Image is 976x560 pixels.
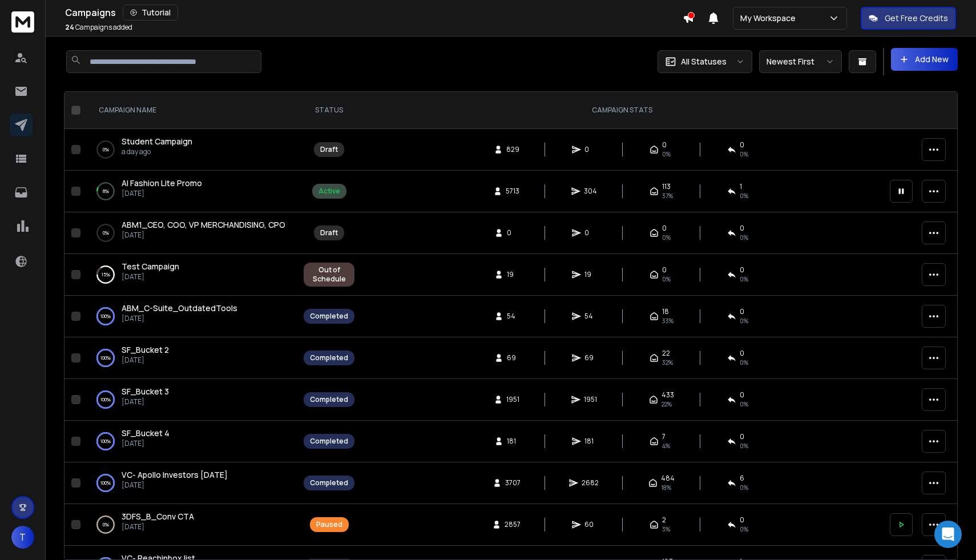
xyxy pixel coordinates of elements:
[310,353,348,362] div: Completed
[661,474,675,483] span: 484
[320,228,338,237] div: Draft
[681,56,727,67] p: All Statuses
[740,515,744,525] span: 0
[740,432,744,441] span: 0
[122,469,228,480] span: VC- Apollo Investors [DATE]
[584,187,597,196] span: 304
[740,275,748,284] span: 0 %
[662,265,667,275] span: 0
[662,390,674,400] span: 433
[584,312,596,321] span: 54
[584,437,596,446] span: 181
[122,189,202,198] p: [DATE]
[103,519,109,530] p: 0 %
[122,481,228,490] p: [DATE]
[297,92,361,129] th: STATUS
[582,478,599,488] span: 2682
[122,136,192,147] a: Student Campaign
[122,439,170,448] p: [DATE]
[85,337,297,379] td: 100%SF_Bucket 2[DATE]
[122,178,202,189] a: AI Fashion Lite Promo
[65,5,683,21] div: Campaigns
[122,386,169,397] a: SF_Bucket 3
[740,349,744,358] span: 0
[740,191,748,200] span: 0 %
[103,186,109,197] p: 8 %
[122,261,179,272] a: Test Campaign
[740,224,744,233] span: 0
[507,270,518,279] span: 19
[85,296,297,337] td: 100%ABM_C-Suite_OutdatedTools[DATE]
[122,136,192,147] span: Student Campaign
[662,432,666,441] span: 7
[740,233,748,242] span: 0%
[100,352,111,364] p: 100 %
[100,311,111,322] p: 100 %
[122,344,169,356] a: SF_Bucket 2
[740,474,744,483] span: 6
[100,477,111,489] p: 100 %
[891,48,958,71] button: Add New
[662,349,670,358] span: 22
[662,358,673,367] span: 32 %
[662,140,667,150] span: 0
[885,13,948,24] p: Get Free Credits
[100,394,111,405] p: 100 %
[740,182,742,191] span: 1
[506,187,519,196] span: 5713
[505,478,521,488] span: 3707
[122,314,237,323] p: [DATE]
[85,92,297,129] th: CAMPAIGN NAME
[318,187,340,196] div: Active
[584,270,596,279] span: 19
[505,520,521,529] span: 2857
[122,272,179,281] p: [DATE]
[662,400,672,409] span: 22 %
[740,316,748,325] span: 0 %
[122,356,169,365] p: [DATE]
[740,358,748,367] span: 0 %
[740,441,748,450] span: 0 %
[661,483,671,492] span: 18 %
[122,428,170,439] a: SF_Bucket 4
[122,397,169,406] p: [DATE]
[122,219,285,231] a: ABM1_CEO, COO, VP MERCHANDISING, CPO
[310,395,348,404] div: Completed
[102,269,110,280] p: 15 %
[11,526,34,549] button: T
[123,5,178,21] button: Tutorial
[122,303,237,313] span: ABM_C-Suite_OutdatedTools
[122,344,169,355] span: SF_Bucket 2
[310,478,348,488] div: Completed
[740,13,800,24] p: My Workspace
[740,400,748,409] span: 0 %
[85,212,297,254] td: 0%ABM1_CEO, COO, VP MERCHANDISING, CPO[DATE]
[65,22,74,32] span: 24
[506,145,519,154] span: 829
[662,150,671,159] span: 0%
[103,227,109,239] p: 0 %
[740,307,744,316] span: 0
[122,386,169,397] span: SF_Bucket 3
[584,353,596,362] span: 69
[584,228,596,237] span: 0
[507,228,518,237] span: 0
[310,312,348,321] div: Completed
[662,307,669,316] span: 18
[507,353,518,362] span: 69
[85,254,297,296] td: 15%Test Campaign[DATE]
[122,511,194,522] span: 3DFS_B_Conv CTA
[85,504,297,546] td: 0%3DFS_B_Conv CTA[DATE]
[122,178,202,188] span: AI Fashion Lite Promo
[662,515,666,525] span: 2
[507,312,518,321] span: 54
[861,7,956,30] button: Get Free Credits
[662,441,670,450] span: 4 %
[584,520,596,529] span: 60
[507,437,518,446] span: 181
[662,191,673,200] span: 37 %
[100,436,111,447] p: 100 %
